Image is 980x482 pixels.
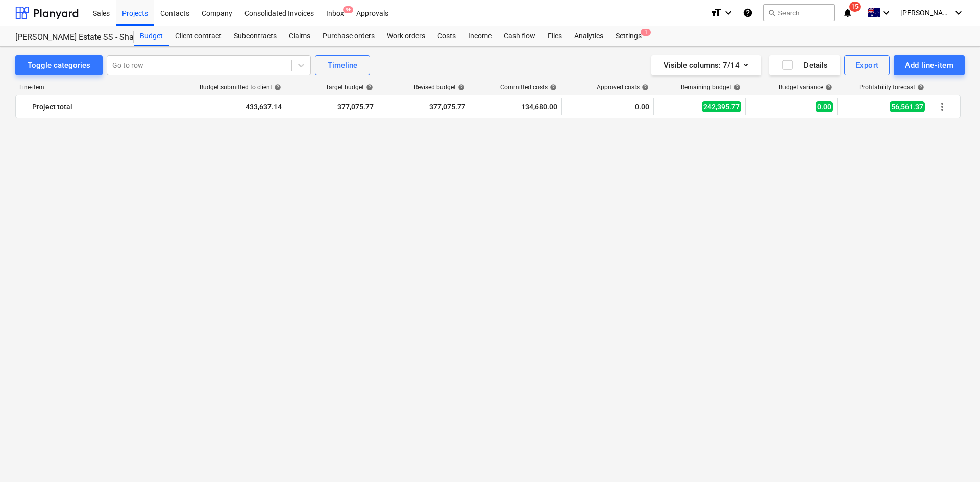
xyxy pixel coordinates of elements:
[768,9,776,17] span: search
[542,26,568,46] a: Files
[929,433,980,482] iframe: Chat Widget
[200,84,281,91] div: Budget submitted to client
[763,4,835,21] button: Search
[952,7,965,19] i: keyboard_arrow_down
[769,55,840,75] button: Details
[343,6,353,13] span: 9+
[283,26,316,46] a: Claims
[315,55,370,75] button: Timeline
[779,84,832,91] div: Budget variance
[456,84,465,91] span: help
[936,100,948,113] span: More actions
[890,101,925,112] span: 56,561.37
[859,84,924,91] div: Profitability forecast
[568,26,609,46] a: Analytics
[498,26,542,46] a: Cash flow
[843,7,853,19] i: notifications
[640,84,649,91] span: help
[381,26,431,46] a: Work orders
[290,98,374,115] div: 377,075.77
[431,26,462,46] a: Costs
[681,84,741,91] div: Remaining budget
[566,98,649,115] div: 0.00
[15,55,103,75] button: Toggle categories
[905,59,953,72] div: Add line-item
[169,26,228,46] a: Client contract
[382,98,465,115] div: 377,075.77
[364,84,373,91] span: help
[880,7,892,19] i: keyboard_arrow_down
[641,29,651,36] span: 1
[328,59,357,72] div: Timeline
[414,84,465,91] div: Revised budget
[548,84,557,91] span: help
[228,26,283,46] a: Subcontracts
[651,55,761,75] button: Visible columns:7/14
[743,7,753,19] i: Knowledge base
[609,26,648,46] a: Settings1
[326,84,373,91] div: Target budget
[702,101,741,112] span: 242,395.77
[609,26,648,46] div: Settings
[844,55,890,75] button: Export
[15,32,121,43] div: [PERSON_NAME] Estate SS - Shade Structure
[32,98,190,115] div: Project total
[272,84,281,91] span: help
[722,7,734,19] i: keyboard_arrow_down
[915,84,924,91] span: help
[462,26,498,46] a: Income
[597,84,649,91] div: Approved costs
[134,26,169,46] a: Budget
[710,7,722,19] i: format_size
[855,59,879,72] div: Export
[664,59,749,72] div: Visible columns : 7/14
[199,98,282,115] div: 433,637.14
[474,98,557,115] div: 134,680.00
[823,84,832,91] span: help
[500,84,557,91] div: Committed costs
[316,26,381,46] a: Purchase orders
[15,84,194,91] div: Line-item
[900,9,951,17] span: [PERSON_NAME]
[28,59,90,72] div: Toggle categories
[816,101,833,112] span: 0.00
[731,84,741,91] span: help
[894,55,965,75] button: Add line-item
[849,2,861,12] span: 15
[781,59,828,72] div: Details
